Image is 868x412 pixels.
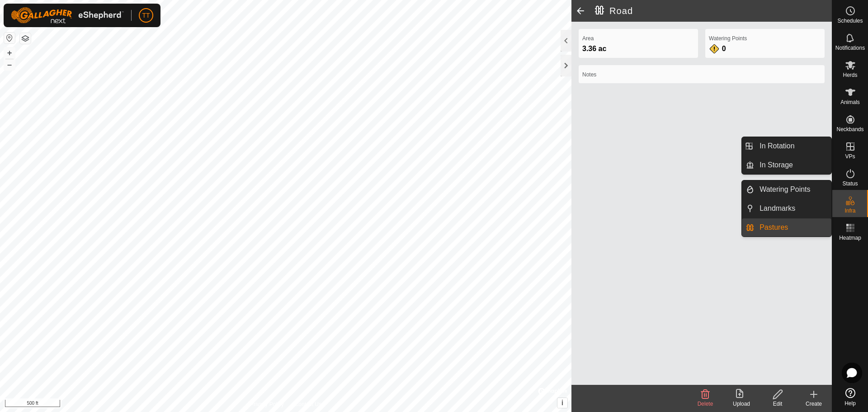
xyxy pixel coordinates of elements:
[582,71,821,79] label: Notes
[4,47,15,58] button: +
[839,235,861,241] span: Heatmap
[759,222,788,233] span: Pastures
[11,7,124,24] img: Gallagher Logo
[561,399,563,407] span: i
[754,180,831,199] a: Watering Points
[844,401,856,406] span: Help
[759,141,794,152] span: In Rotation
[722,45,726,52] span: 0
[582,34,694,43] label: Area
[142,11,150,20] span: TT
[832,384,868,410] a: Help
[742,180,831,199] li: Watering Points
[4,33,15,43] button: Reset Map
[843,72,857,78] span: Herds
[842,181,858,186] span: Status
[845,154,855,159] span: VPs
[709,34,821,43] label: Watering Points
[754,218,831,237] a: Pastures
[754,137,831,155] a: In Rotation
[835,45,865,51] span: Notifications
[844,208,855,213] span: Infra
[742,199,831,218] li: Landmarks
[759,184,810,195] span: Watering Points
[4,59,15,70] button: –
[295,400,321,408] a: Contact Us
[742,218,831,237] li: Pastures
[698,401,713,407] span: Delete
[20,33,31,44] button: Map Layers
[840,99,860,105] span: Animals
[796,400,832,408] div: Create
[759,160,793,170] span: In Storage
[759,203,795,214] span: Landmarks
[836,127,863,132] span: Neckbands
[742,137,831,155] li: In Rotation
[837,18,863,24] span: Schedules
[250,400,284,408] a: Privacy Policy
[754,199,831,218] a: Landmarks
[582,45,606,52] span: 3.36 ac
[742,156,831,174] li: In Storage
[723,400,759,408] div: Upload
[557,398,567,408] button: i
[759,400,796,408] div: Edit
[595,5,832,16] h2: Road
[754,156,831,174] a: In Storage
